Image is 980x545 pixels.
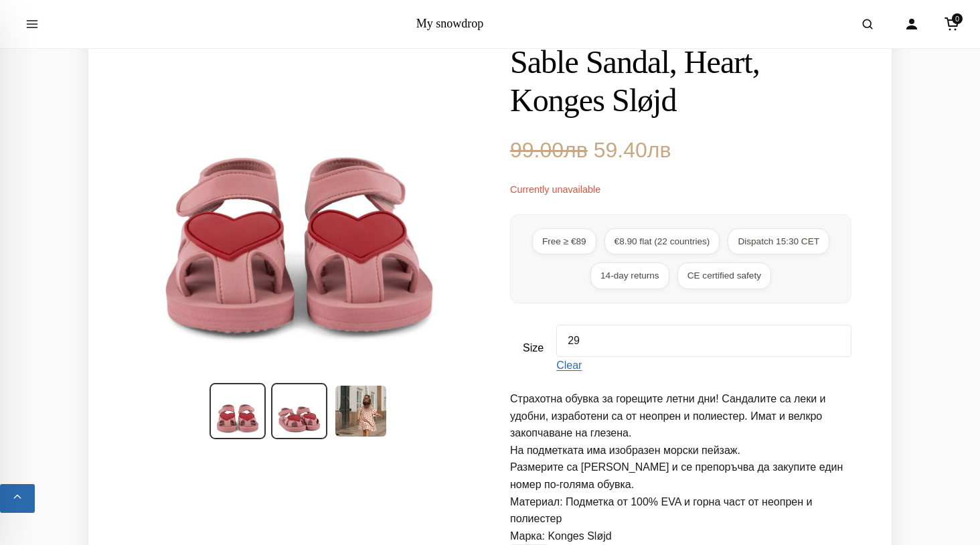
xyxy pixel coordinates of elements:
span: 99.00 [510,138,588,162]
p: Материал: Подметка от 100% EVA и горна част от неопрен и полиестер [510,493,851,528]
span: 0 [952,13,963,24]
img: Sable Sandal, Heart, Konges Sløjd - Product Image [129,29,470,371]
p: Марка: Konges Sløjd [510,528,851,545]
span: Dispatch 15:30 CET [728,228,829,255]
button: Open menu [13,5,51,43]
span: 59.40 [594,138,671,162]
h1: Sable Sandal, Heart, Konges Sløjd [510,43,851,120]
span: CE certified safety [677,262,771,289]
span: €8.90 flat (22 countries) [604,228,720,255]
img: Sable Sandal, Heart, Konges Sløjd - Gallery Image [334,384,388,438]
img: Sable Sandal, Heart, Konges Sløjd - Gallery Image [271,383,327,439]
a: Cart [937,9,967,39]
label: Size [510,339,556,357]
span: лв [647,138,671,162]
span: Currently unavailable [510,184,600,195]
button: Open search [849,5,886,43]
img: Sable Sandal, Heart, Konges Sløjd - Main Image [210,383,266,439]
span: 14-day returns [590,262,669,289]
a: My snowdrop [416,17,484,30]
span: Free ≥ €89 [532,228,596,255]
a: Account [897,9,926,39]
a: Clear [556,360,582,371]
p: Страхотна обувка за горещите летни дни! Сандалите са леки и удобни, изработени са от неопрен и по... [510,390,851,493]
span: лв [564,138,588,162]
